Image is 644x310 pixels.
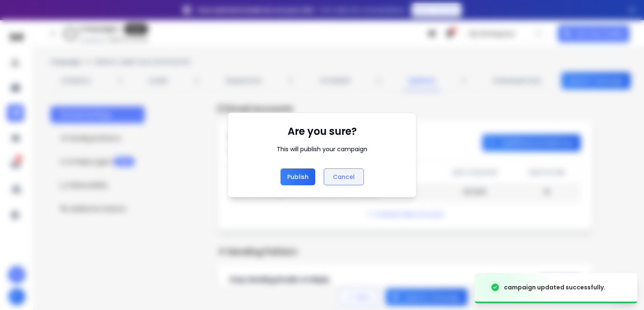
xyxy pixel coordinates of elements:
h1: Are you sure? [288,125,357,138]
div: campaign updated successfully. [504,283,605,292]
div: This will publish your campaign [277,145,367,153]
button: Publish [280,168,315,185]
button: Cancel [324,168,364,185]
